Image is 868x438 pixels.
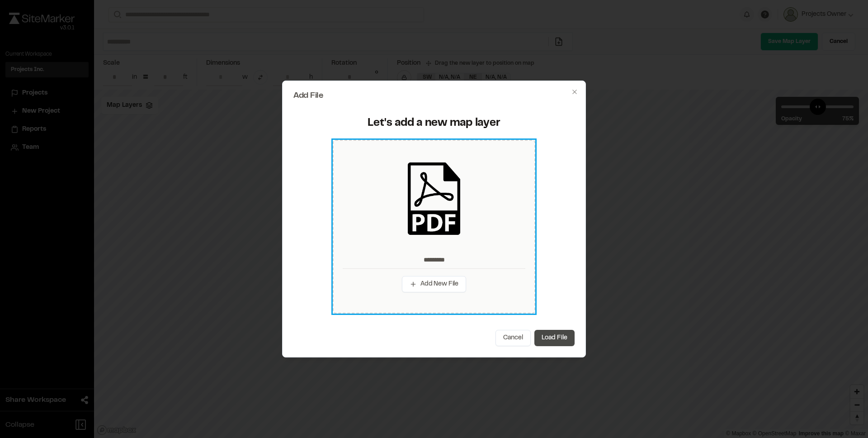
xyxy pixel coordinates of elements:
img: pdf_black_icon.png [398,162,470,235]
h2: Add File [293,92,575,100]
div: Let's add a new map layer [299,116,569,131]
div: Add New File [333,140,535,314]
button: Add New File [402,276,466,292]
button: Load File [534,330,575,346]
button: Cancel [495,330,531,346]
